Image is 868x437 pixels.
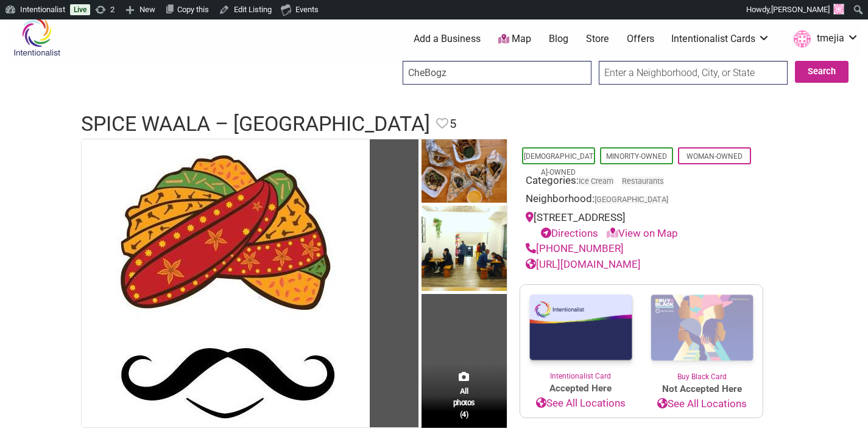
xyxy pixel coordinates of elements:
[671,32,770,46] a: Intentionalist Cards
[607,227,678,239] a: View on Map
[520,285,641,382] a: Intentionalist Card
[520,396,641,411] a: See All Locations
[771,5,830,14] span: [PERSON_NAME]
[520,285,641,371] img: Intentionalist Card
[627,32,654,46] a: Offers
[8,17,66,57] img: Intentionalist
[414,32,481,46] a: Add a Business
[520,382,641,396] span: Accepted Here
[524,152,593,177] a: [DEMOGRAPHIC_DATA]-Owned
[641,382,763,396] span: Not Accepted Here
[450,114,456,133] span: 5
[526,173,757,192] div: Categories:
[70,4,90,15] a: Live
[599,61,788,85] input: Enter a Neighborhood, City, or State
[788,28,859,50] a: tmejia
[641,285,763,371] img: Buy Black Card
[526,210,757,241] div: [STREET_ADDRESS]
[641,285,763,382] a: Buy Black Card
[549,32,568,46] a: Blog
[453,385,475,420] span: All photos (4)
[526,258,641,270] a: [URL][DOMAIN_NAME]
[795,61,849,83] button: Search
[526,242,624,254] a: [PHONE_NUMBER]
[403,61,591,85] input: Search for a business, product, or service
[686,152,743,161] a: Woman-Owned
[606,152,667,161] a: Minority-Owned
[579,177,613,186] a: Ice Cream
[498,32,531,46] a: Map
[586,32,609,46] a: Store
[526,191,757,210] div: Neighborhood:
[641,396,763,412] a: See All Locations
[81,110,430,139] h1: Spice Waala – [GEOGRAPHIC_DATA]
[541,227,598,239] a: Directions
[595,196,668,204] span: [GEOGRAPHIC_DATA]
[436,117,448,130] i: Favorite
[622,177,664,186] a: Restaurants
